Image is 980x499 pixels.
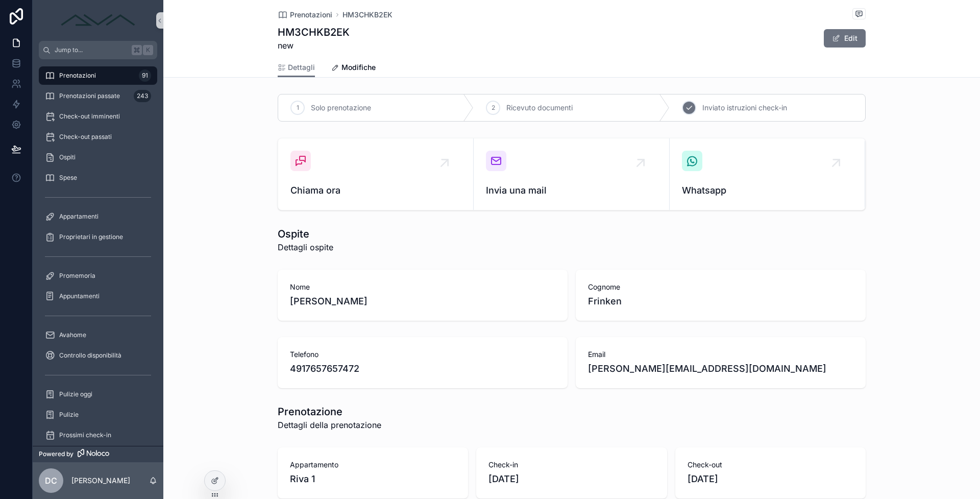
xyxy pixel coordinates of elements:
span: Powered by [39,450,73,458]
span: 2 [492,104,495,112]
span: Telefono [290,349,555,360]
span: Email [588,349,853,360]
span: Dettagli ospite [278,241,333,253]
span: [PERSON_NAME][EMAIL_ADDRESS][DOMAIN_NAME] [588,362,853,376]
span: Nome [290,282,555,292]
span: Pulizie [59,411,79,419]
span: Cognome [588,282,853,292]
span: Controllo disponibilità [59,351,121,360]
a: Proprietari in gestione [39,228,157,246]
span: Check-out imminenti [59,112,120,121]
span: DC [45,474,57,487]
a: Ospiti [39,148,157,167]
a: Chiama ora [278,138,474,210]
a: Powered by [33,446,163,462]
button: Edit [824,29,866,47]
span: Dettagli [288,62,315,73]
span: Invia una mail [486,183,656,198]
span: Ospiti [59,153,76,161]
p: [PERSON_NAME] [71,476,130,486]
span: K [144,46,152,54]
span: Promemoria [59,272,95,280]
span: 4917657657472 [290,362,555,376]
a: Spese [39,169,157,187]
a: Dettagli [278,58,315,78]
h1: Prenotazione [278,405,381,419]
span: Appartamento [290,460,456,470]
div: 91 [139,69,151,82]
a: Check-out passati [39,128,157,146]
a: Pulizie [39,406,157,424]
a: Promemoria [39,267,157,285]
a: Check-out imminenti [39,107,157,126]
span: Chiama ora [290,183,461,198]
a: Whatsapp [670,138,865,210]
button: Jump to...K [39,41,157,59]
div: 243 [134,90,151,102]
span: Modifiche [341,62,376,73]
a: Prenotazioni passate243 [39,87,157,105]
a: Pulizie oggi [39,385,157,403]
span: Appartamenti [59,212,99,221]
a: Appartamenti [39,207,157,226]
span: Ricevuto documenti [506,103,573,113]
div: scrollable content [33,59,163,446]
span: Appuntamenti [59,292,100,300]
span: Riva 1 [290,472,456,486]
a: Modifiche [331,58,376,79]
span: Solo prenotazione [311,103,371,113]
span: Prenotazioni [59,72,96,80]
span: new [278,39,350,52]
span: Jump to... [55,46,128,54]
span: Pulizie oggi [59,390,92,398]
a: Prenotazioni [278,10,332,20]
h1: Ospite [278,227,333,241]
a: Prenotazioni91 [39,66,157,85]
span: Check-in [488,460,654,470]
a: Avahome [39,326,157,344]
span: [PERSON_NAME] [290,294,555,308]
span: [DATE] [688,472,853,486]
span: Whatsapp [682,183,852,198]
h1: HM3CHKB2EK [278,25,350,39]
a: Appuntamenti [39,287,157,305]
span: Spese [59,174,77,182]
span: Prossimi check-in [59,431,111,439]
img: App logo [57,12,139,29]
span: Check-out passati [59,133,112,141]
a: HM3CHKB2EK [342,10,393,20]
span: Proprietari in gestione [59,233,123,241]
span: Inviato istruzioni check-in [702,103,787,113]
a: Invia una mail [474,138,669,210]
span: Dettagli della prenotazione [278,419,381,431]
a: Controllo disponibilità [39,346,157,365]
span: Frinken [588,294,853,308]
a: Prossimi check-in [39,426,157,444]
span: 1 [297,104,299,112]
span: Avahome [59,331,86,339]
span: [DATE] [488,472,654,486]
span: Prenotazioni [290,10,332,20]
span: Check-out [688,460,853,470]
span: Prenotazioni passate [59,92,120,100]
